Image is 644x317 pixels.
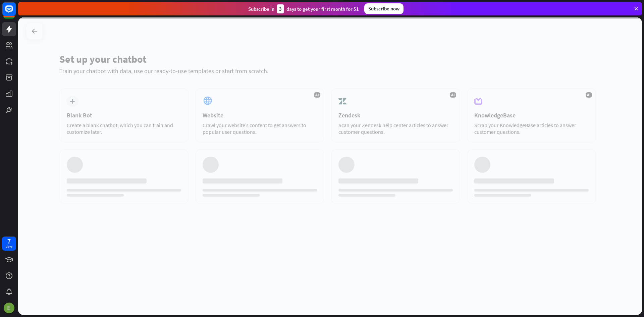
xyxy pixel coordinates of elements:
[6,244,12,249] div: days
[364,3,404,14] div: Subscribe now
[248,4,359,13] div: Subscribe in days to get your first month for $1
[7,238,11,244] div: 7
[2,236,16,251] a: 7 days
[277,4,284,13] div: 3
